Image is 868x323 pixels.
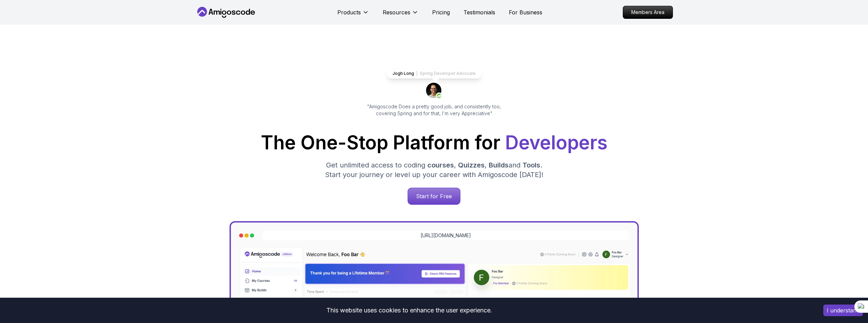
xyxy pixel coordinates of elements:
button: Products [337,8,369,22]
div: This website uses cookies to enhance the user experience. [5,303,813,318]
img: josh long [426,83,442,99]
a: Members Area [623,6,673,19]
a: Pricing [432,8,450,16]
a: [URL][DOMAIN_NAME] [421,232,471,239]
span: Quizzes [458,161,485,169]
span: Builds [489,161,509,169]
a: Testimonials [464,8,495,16]
button: Resources [383,8,418,22]
h1: The One-Stop Platform for [201,133,667,152]
a: For Business [509,8,542,16]
p: Spring Developer Advocate [420,71,476,76]
span: Tools [523,161,540,169]
button: Accept cookies [823,305,863,316]
p: Get unlimited access to coding , , and . Start your journey or level up your career with Amigosco... [320,160,549,179]
p: Members Area [623,6,673,18]
p: Products [337,8,361,16]
p: Start for Free [408,188,460,204]
p: Resources [383,8,410,16]
span: Developers [505,131,607,154]
p: "Amigoscode Does a pretty good job, and consistently too, covering Spring and for that, I'm very ... [358,103,511,117]
span: courses [427,161,454,169]
p: Jogh Long [393,71,414,76]
a: Start for Free [408,188,460,205]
